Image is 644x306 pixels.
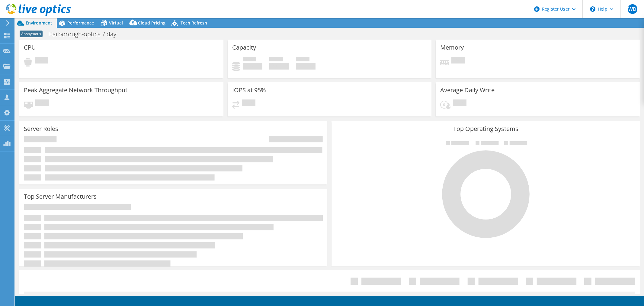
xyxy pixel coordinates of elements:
span: Pending [451,57,465,65]
span: Free [269,57,283,63]
span: Tech Refresh [181,20,207,26]
span: Performance [67,20,94,26]
span: Pending [35,57,48,65]
span: Total [296,57,309,63]
h4: 0 GiB [296,63,316,70]
span: Virtual [109,20,123,26]
span: Pending [453,99,466,108]
span: WD [628,4,637,14]
h3: Peak Aggregate Network Throughput [24,87,127,93]
h3: IOPS at 95% [232,87,266,93]
h3: Capacity [232,44,256,51]
h3: Top Operating Systems [336,125,635,132]
span: Environment [26,20,52,26]
span: Anonymous [20,31,43,37]
h4: 0 GiB [269,63,289,70]
span: Cloud Pricing [138,20,165,26]
h3: Top Server Manufacturers [24,193,97,200]
h3: Server Roles [24,125,58,132]
span: Pending [35,99,49,108]
svg: \n [590,6,595,12]
span: Pending [242,99,255,108]
h3: CPU [24,44,36,51]
h3: Memory [440,44,464,51]
h3: Average Daily Write [440,87,495,93]
h1: Harborough-optics 7 day [46,31,126,37]
span: Used [243,57,256,63]
h4: 0 GiB [243,63,262,70]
